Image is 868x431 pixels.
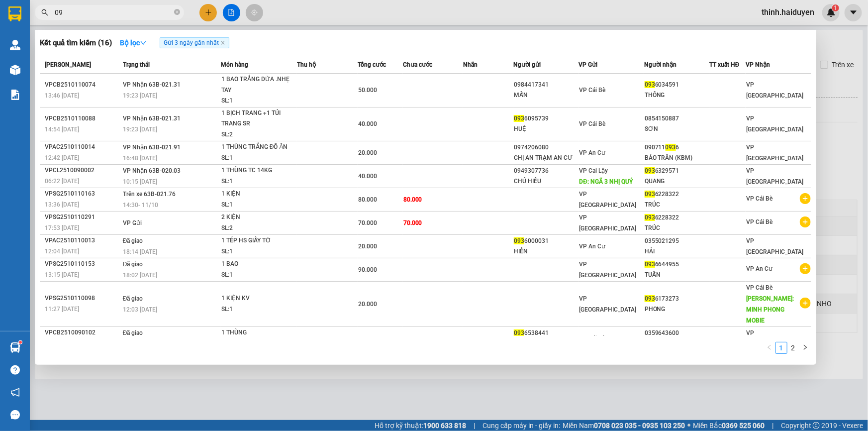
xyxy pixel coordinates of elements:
[746,284,772,291] span: VP Cái Bè
[45,189,120,199] div: VPSG2510110163
[514,153,578,163] div: CHỊ AN TRẠM AN CƯ
[709,61,740,68] span: TT xuất HĐ
[645,294,709,304] div: 6173273
[788,342,799,353] a: 2
[123,126,157,133] span: 19:23 [DATE]
[221,189,296,200] div: 1 KIỆN
[45,212,120,222] div: VPSG2510110291
[10,40,20,50] img: warehouse-icon
[358,266,377,273] span: 90.000
[10,388,20,397] span: notification
[358,149,377,156] span: 20.000
[123,167,181,174] span: VP Nhận 63B-020.03
[221,270,296,281] div: SL: 1
[645,124,709,134] div: SƠN
[19,341,22,344] sup: 1
[10,90,20,100] img: solution-icon
[45,113,120,124] div: VPCB2510110088
[45,126,79,133] span: 14:54 [DATE]
[8,6,21,21] img: logo-vxr
[174,9,180,15] span: close-circle
[10,65,20,75] img: warehouse-icon
[358,243,377,250] span: 20.000
[45,259,120,269] div: VPSG2510110153
[645,246,709,257] div: HẢI
[800,263,811,274] span: plus-circle
[45,224,79,231] span: 17:53 [DATE]
[45,178,79,185] span: 06:22 [DATE]
[221,223,296,234] div: SL: 2
[45,327,120,338] div: VPCB2510090102
[358,196,377,203] span: 80.000
[220,40,225,45] span: close
[123,144,181,151] span: VP Nhận 63B-021.91
[10,410,20,420] span: message
[579,261,636,279] span: VP [GEOGRAPHIC_DATA]
[221,176,296,187] div: SL: 1
[358,219,377,226] span: 70.000
[463,61,478,68] span: Nhãn
[514,166,578,176] div: 0949307736
[45,293,120,304] div: VPSG2510110098
[221,142,296,153] div: 1 THÙNG TRẮNG ĐỒ ĂN
[123,61,150,68] span: Trạng thái
[767,344,772,350] span: left
[746,81,803,99] span: VP [GEOGRAPHIC_DATA]
[579,335,605,342] span: VP Cái Bè
[645,328,709,338] div: 0359643600
[69,55,123,85] b: 436 [PERSON_NAME], Khu 2
[358,173,377,180] span: 40.000
[645,176,709,187] div: QUANG
[123,115,181,122] span: VP Nhận 63B-021.31
[746,144,803,162] span: VP [GEOGRAPHIC_DATA]
[221,129,296,140] div: SL: 2
[514,328,578,338] div: 6538441
[579,149,605,156] span: VP An Cư
[221,96,296,107] div: SL: 1
[123,178,157,185] span: 10:15 [DATE]
[221,153,296,164] div: SL: 1
[746,218,772,225] span: VP Cái Bè
[645,166,709,176] div: 6329571
[358,61,386,68] span: Tổng cước
[645,153,709,163] div: BẢO TRÂN (KBM)
[579,214,636,232] span: VP [GEOGRAPHIC_DATA]
[41,9,48,16] span: search
[123,92,157,99] span: 19:23 [DATE]
[579,167,608,174] span: VP Cai Lậy
[221,246,296,257] div: SL: 1
[358,335,377,342] span: 20.000
[221,61,248,68] span: Món hàng
[645,295,655,302] span: 093
[800,216,811,227] span: plus-circle
[746,329,803,347] span: VP [GEOGRAPHIC_DATA]
[221,74,296,96] div: 1 BAO TRẮNG DỪA .NHẸ TAY
[579,61,597,68] span: VP Gửi
[123,155,157,162] span: 16:48 [DATE]
[645,80,709,90] div: 6034591
[579,87,605,94] span: VP Cái Bè
[645,261,655,268] span: 093
[123,272,157,279] span: 18:02 [DATE]
[45,235,120,246] div: VPAC2510110013
[160,37,229,48] span: Gửi 3 ngày gần nhất
[403,61,432,68] span: Chưa cước
[645,236,709,246] div: 0355021295
[123,306,157,313] span: 12:03 [DATE]
[802,344,808,350] span: right
[645,189,709,200] div: 6228322
[45,92,79,99] span: 13:46 [DATE]
[645,200,709,210] div: TRÚC
[579,178,633,185] span: DĐ: NGÃ 3 NHỊ QUÝ
[645,304,709,315] div: PHONG
[645,213,709,223] div: 6228322
[800,298,811,309] span: plus-circle
[645,113,709,124] div: 0854150887
[45,61,91,68] span: [PERSON_NAME]
[45,154,79,161] span: 12:42 [DATE]
[55,7,172,18] input: Tìm tên, số ĐT hoặc mã đơn
[221,304,296,315] div: SL: 1
[123,81,181,88] span: VP Nhận 63B-021.31
[579,120,605,127] span: VP Cái Bè
[69,42,132,53] li: VP VP Cái Bè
